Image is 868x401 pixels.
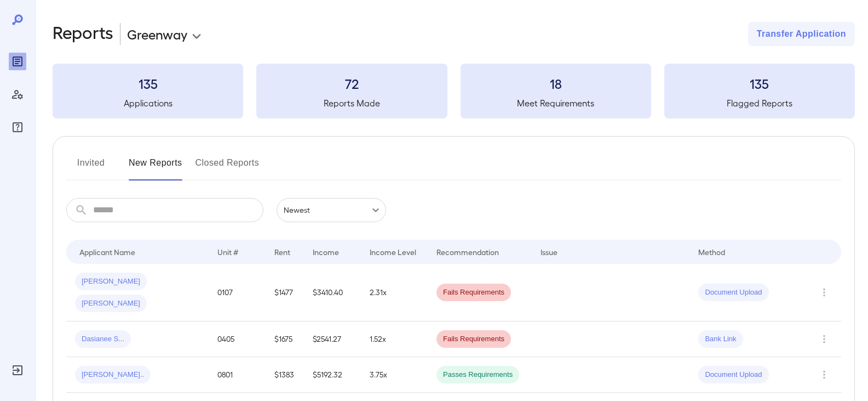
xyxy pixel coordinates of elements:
div: Reports [9,53,26,70]
span: [PERSON_NAME].. [75,370,151,380]
td: $1477 [266,264,304,321]
button: Row Actions [815,366,833,383]
h3: 135 [53,75,243,92]
div: Recommendation [436,245,499,258]
span: [PERSON_NAME] [75,276,147,287]
button: New Reports [129,154,182,180]
td: $1675 [266,321,304,357]
h5: Reports Made [256,97,447,110]
div: Unit # [217,245,238,258]
div: Method [698,245,725,258]
td: 1.52x [361,321,428,357]
h5: Applications [53,97,243,110]
div: Income Level [370,245,416,258]
summary: 135Applications72Reports Made18Meet Requirements135Flagged Reports [53,64,855,118]
td: 0801 [209,357,266,393]
td: 0107 [209,264,266,321]
div: Issue [541,245,558,258]
div: Newest [277,198,386,222]
div: Rent [274,245,292,258]
div: Income [313,245,339,258]
span: Document Upload [698,370,768,380]
span: Fails Requirements [436,287,511,298]
div: FAQ [9,118,26,136]
h2: Reports [53,22,113,46]
td: 2.31x [361,264,428,321]
span: [PERSON_NAME] [75,298,147,309]
span: Dasianee S... [75,334,131,344]
h3: 72 [256,75,447,92]
td: $1383 [266,357,304,393]
span: Document Upload [698,287,768,298]
button: Invited [66,154,116,180]
span: Bank Link [698,334,743,344]
td: 0405 [209,321,266,357]
h3: 18 [461,75,651,92]
h5: Flagged Reports [664,97,855,110]
button: Closed Reports [196,154,260,180]
p: Greenway [127,25,187,43]
td: $5192.32 [304,357,361,393]
td: 3.75x [361,357,428,393]
h3: 135 [664,75,855,92]
div: Manage Users [9,86,26,103]
button: Row Actions [815,330,833,348]
button: Row Actions [815,284,833,301]
span: Passes Requirements [436,370,519,380]
div: Applicant Name [79,245,135,258]
div: Log Out [9,362,26,379]
td: $3410.40 [304,264,361,321]
button: Transfer Application [748,22,855,46]
td: $2541.27 [304,321,361,357]
span: Fails Requirements [436,334,511,344]
h5: Meet Requirements [461,97,651,110]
